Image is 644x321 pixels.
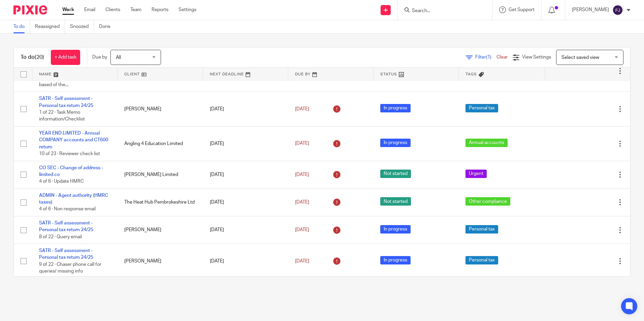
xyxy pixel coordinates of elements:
span: 4 of 6 · Non response email [39,207,96,212]
td: [PERSON_NAME] Limited [118,161,203,188]
td: [DATE] [203,92,288,127]
span: All [116,55,121,60]
span: 9 of 22 · Chaser phone call for queries/ missing info [39,262,101,274]
img: svg%3E [612,5,623,15]
span: 1 of 22 · Task Memo information/Checklist [39,110,85,122]
a: CO SEC - Change of address - limited co [39,166,103,177]
span: Other compliance [465,197,510,206]
a: Clear [496,55,508,60]
a: Settings [179,6,196,13]
p: [PERSON_NAME] [572,6,609,13]
td: [PERSON_NAME] [118,216,203,244]
td: [DATE] [203,161,288,188]
a: Email [84,6,95,13]
a: Work [62,6,74,13]
td: Angling 4 Education Limited [118,126,203,161]
a: To do [13,20,30,33]
a: Reports [152,6,168,13]
span: 2 of 22 · Instructions for Email 2 (Detailed - what to not include based of the... [39,69,105,87]
p: Due by [92,54,107,61]
span: [DATE] [295,107,309,111]
span: Select saved view [561,55,599,60]
img: Pixie [13,5,47,14]
a: ADMIN - Agent authority (HMRC taxes) [39,193,108,205]
a: SATR - Self assessment - Personal tax return 24/25 [39,248,93,260]
span: [DATE] [295,200,309,205]
span: (20) [35,55,44,60]
span: Personal tax [465,256,498,264]
span: [DATE] [295,172,309,177]
a: + Add task [51,50,80,65]
span: 4 of 6 · Update HMRC [39,179,84,184]
td: The Heat Hub Pembrokeshire Ltd [118,188,203,216]
span: In progress [380,139,411,147]
a: Snoozed [70,20,94,33]
span: [DATE] [295,259,309,263]
span: Get Support [509,7,535,12]
a: Clients [105,6,120,13]
span: Urgent [465,170,487,178]
a: SATR - Self assessment - Personal tax return 24/25 [39,221,93,232]
span: In progress [380,104,411,112]
a: Done [99,20,116,33]
a: Team [130,6,141,13]
a: Reassigned [35,20,65,33]
span: In progress [380,256,411,264]
span: Annual accounts [465,139,508,147]
td: [PERSON_NAME] [118,92,203,127]
span: Personal tax [465,225,498,234]
span: [DATE] [295,141,309,146]
td: [PERSON_NAME] [118,244,203,279]
td: [DATE] [203,216,288,244]
span: 8 of 22 · Query email [39,235,82,239]
span: Not started [380,197,411,206]
span: Filter [475,55,496,60]
a: YEAR END LIMITED - Annual COMPANY accounts and CT600 return [39,131,108,149]
h1: To do [21,54,44,61]
td: [DATE] [203,126,288,161]
span: Not started [380,170,411,178]
input: Search [411,8,472,14]
span: View Settings [522,55,551,60]
span: Tags [465,72,477,76]
span: Personal tax [465,104,498,112]
a: SATR - Self assessment - Personal tax return 24/25 [39,96,93,108]
span: In progress [380,225,411,234]
td: [DATE] [203,188,288,216]
td: [DATE] [203,244,288,279]
span: (1) [486,55,491,60]
span: [DATE] [295,227,309,232]
span: 10 of 23 · Reviewer check list [39,151,100,156]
